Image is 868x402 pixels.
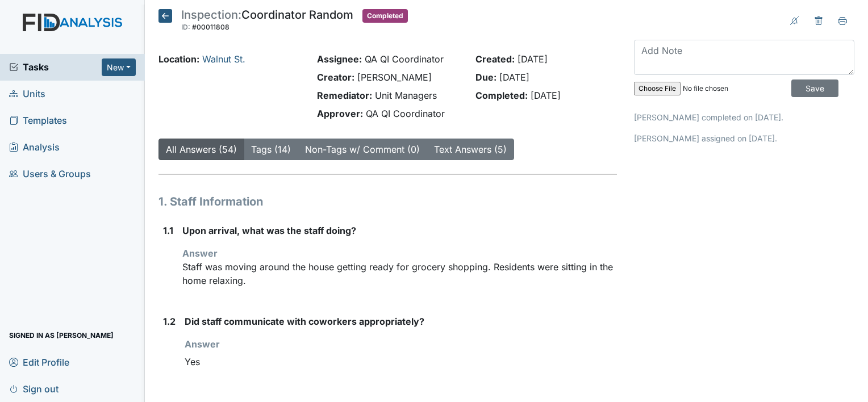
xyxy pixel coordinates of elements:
span: Completed [362,9,408,23]
label: Upon arrival, what was the staff doing? [182,224,356,237]
h1: 1. Staff Information [158,193,617,210]
div: Yes [185,351,617,372]
button: Tags (14) [244,139,298,160]
strong: Creator: [317,72,354,83]
span: Units [9,85,45,103]
span: QA QI Coordinator [365,53,444,65]
strong: Assignee: [317,53,362,65]
span: Users & Groups [9,165,91,183]
span: Analysis [9,139,60,156]
span: Unit Managers [375,90,437,101]
button: New [102,58,136,76]
strong: Created: [475,53,515,65]
label: 1.1 [163,224,173,237]
strong: Due: [475,72,496,83]
span: QA QI Coordinator [366,108,445,119]
label: Did staff communicate with coworkers appropriately? [185,315,424,328]
span: Sign out [9,380,59,397]
a: Tasks [9,60,102,74]
strong: Location: [158,53,199,65]
span: Inspection: [181,8,241,22]
div: Coordinator Random [181,9,353,34]
span: #00011808 [192,23,229,31]
a: Walnut St. [202,53,245,65]
input: Save [791,79,838,97]
p: [PERSON_NAME] completed on [DATE]. [634,111,854,123]
strong: Answer [185,338,220,350]
span: ID: [181,23,190,31]
a: Tags (14) [251,144,291,155]
span: [PERSON_NAME] [357,72,432,83]
p: Staff was moving around the house getting ready for grocery shopping. Residents were sitting in t... [182,260,617,287]
button: Non-Tags w/ Comment (0) [298,139,427,160]
a: Text Answers (5) [434,144,507,155]
span: Signed in as [PERSON_NAME] [9,326,114,344]
span: [DATE] [499,72,529,83]
span: Templates [9,112,67,129]
strong: Completed: [475,90,528,101]
span: [DATE] [531,90,561,101]
span: [DATE] [518,53,548,65]
strong: Approver: [317,108,363,119]
p: [PERSON_NAME] assigned on [DATE]. [634,132,854,144]
span: Edit Profile [9,353,69,371]
strong: Answer [182,248,218,259]
strong: Remediator: [317,90,372,101]
button: All Answers (54) [158,139,244,160]
a: Non-Tags w/ Comment (0) [305,144,420,155]
label: 1.2 [163,315,176,328]
a: All Answers (54) [166,144,237,155]
button: Text Answers (5) [427,139,514,160]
